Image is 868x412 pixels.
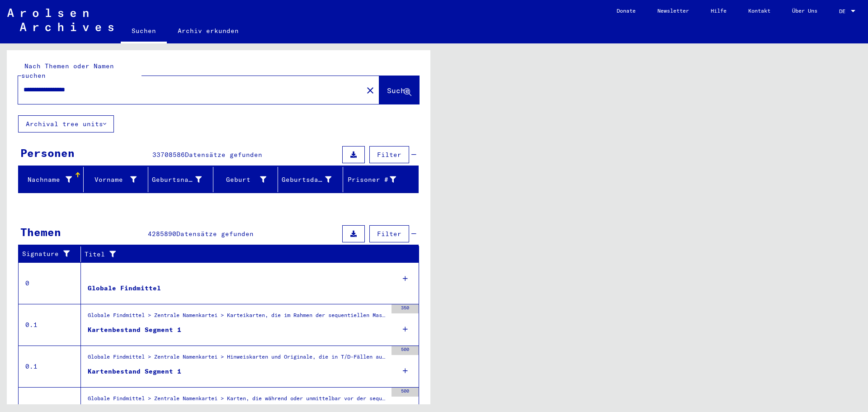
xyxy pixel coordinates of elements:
[392,388,419,397] div: 500
[22,249,74,259] div: Signature
[22,175,72,185] div: Nachname
[19,167,84,192] mat-header-cell: Nachname
[839,8,849,14] span: DE
[88,367,181,376] div: Kartenbestand Segment 1
[361,81,379,99] button: Clear
[379,76,419,104] button: Suche
[21,62,114,80] mat-label: Nach Themen oder Namen suchen
[377,151,401,159] span: Filter
[87,172,148,187] div: Vorname
[19,262,81,304] td: 0
[392,346,419,355] div: 500
[19,346,81,387] td: 0.1
[176,230,254,238] span: Datensätze gefunden
[88,284,161,293] div: Globale Findmittel
[88,353,387,365] div: Globale Findmittel > Zentrale Namenkartei > Hinweiskarten und Originale, die in T/D-Fällen aufgef...
[20,145,75,161] div: Personen
[85,247,410,261] div: Titel
[343,167,419,192] mat-header-cell: Prisoner #
[213,167,278,192] mat-header-cell: Geburt‏
[88,311,387,324] div: Globale Findmittel > Zentrale Namenkartei > Karteikarten, die im Rahmen der sequentiellen Massend...
[7,9,113,31] img: Arolsen_neg.svg
[369,146,409,163] button: Filter
[217,172,278,187] div: Geburt‏
[148,167,213,192] mat-header-cell: Geburtsname
[392,304,419,313] div: 350
[22,172,83,187] div: Nachname
[185,151,262,159] span: Datensätze gefunden
[167,20,250,42] a: Archiv erkunden
[152,151,185,159] span: 33708586
[365,85,376,96] mat-icon: close
[217,175,267,185] div: Geburt‏
[152,175,202,185] div: Geburtsname
[87,175,137,185] div: Vorname
[377,230,401,238] span: Filter
[282,175,331,185] div: Geburtsdatum
[347,175,396,185] div: Prisoner #
[152,172,213,187] div: Geburtsname
[22,247,83,261] div: Signature
[148,230,176,238] span: 4285890
[88,325,181,335] div: Kartenbestand Segment 1
[19,304,81,346] td: 0.1
[121,20,167,43] a: Suchen
[387,86,410,95] span: Suche
[84,167,149,192] mat-header-cell: Vorname
[20,224,61,240] div: Themen
[369,225,409,242] button: Filter
[282,172,343,187] div: Geburtsdatum
[85,250,401,259] div: Titel
[18,115,114,133] button: Archival tree units
[347,172,408,187] div: Prisoner #
[88,394,387,407] div: Globale Findmittel > Zentrale Namenkartei > Karten, die während oder unmittelbar vor der sequenti...
[278,167,343,192] mat-header-cell: Geburtsdatum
